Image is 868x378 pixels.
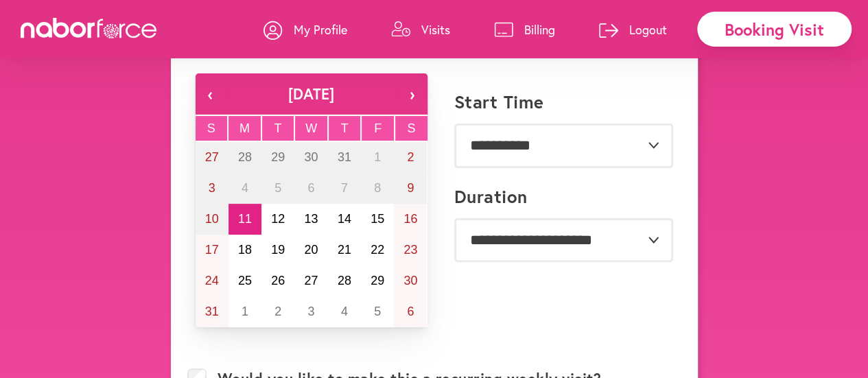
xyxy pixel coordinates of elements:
abbr: August 20, 2025 [304,243,318,257]
abbr: August 25, 2025 [238,274,252,287]
abbr: Friday [374,121,382,135]
button: August 4, 2025 [228,173,261,204]
abbr: Monday [239,121,250,135]
button: August 26, 2025 [261,265,294,296]
div: Booking Visit [697,12,852,47]
p: Logout [629,21,667,38]
abbr: August 5, 2025 [274,181,281,195]
button: August 6, 2025 [294,173,327,204]
abbr: August 9, 2025 [407,181,414,195]
button: August 3, 2025 [196,173,228,204]
abbr: August 6, 2025 [307,181,314,195]
abbr: August 23, 2025 [403,243,417,257]
abbr: August 15, 2025 [371,212,384,226]
abbr: September 6, 2025 [407,305,414,318]
button: [DATE] [226,73,397,115]
abbr: August 17, 2025 [205,243,219,257]
abbr: August 28, 2025 [338,274,351,287]
button: September 6, 2025 [394,296,427,327]
abbr: August 24, 2025 [205,274,219,287]
abbr: August 16, 2025 [403,212,417,226]
button: July 30, 2025 [294,142,327,173]
button: August 9, 2025 [394,173,427,204]
button: August 18, 2025 [228,235,261,265]
button: September 4, 2025 [328,296,361,327]
a: Billing [494,9,555,50]
abbr: August 11, 2025 [238,212,252,226]
button: July 28, 2025 [228,142,261,173]
abbr: August 13, 2025 [304,212,318,226]
abbr: August 2, 2025 [407,150,414,164]
abbr: July 30, 2025 [304,150,318,164]
button: August 14, 2025 [328,204,361,235]
abbr: August 1, 2025 [374,150,381,164]
button: July 27, 2025 [196,142,228,173]
abbr: July 29, 2025 [271,150,285,164]
button: August 10, 2025 [196,204,228,235]
button: August 31, 2025 [196,296,228,327]
button: August 7, 2025 [328,173,361,204]
button: August 27, 2025 [294,265,327,296]
abbr: July 28, 2025 [238,150,252,164]
label: Start Time [454,91,544,113]
abbr: September 3, 2025 [307,305,314,318]
button: July 29, 2025 [261,142,294,173]
abbr: July 27, 2025 [205,150,219,164]
label: Duration [454,186,528,207]
abbr: August 21, 2025 [338,243,351,257]
button: ‹ [196,73,226,115]
button: August 30, 2025 [394,265,427,296]
button: September 3, 2025 [294,296,327,327]
button: August 12, 2025 [261,204,294,235]
button: August 25, 2025 [228,265,261,296]
button: August 22, 2025 [361,235,394,265]
abbr: August 14, 2025 [338,212,351,226]
button: August 28, 2025 [328,265,361,296]
button: August 19, 2025 [261,235,294,265]
button: August 8, 2025 [361,173,394,204]
a: Logout [599,9,667,50]
abbr: Sunday [207,121,215,135]
a: Visits [391,9,450,50]
abbr: September 4, 2025 [341,305,348,318]
p: My Profile [294,21,347,38]
button: › [397,73,427,115]
button: August 16, 2025 [394,204,427,235]
abbr: July 31, 2025 [338,150,351,164]
button: July 31, 2025 [328,142,361,173]
p: Visits [421,21,450,38]
button: August 15, 2025 [361,204,394,235]
abbr: September 5, 2025 [374,305,381,318]
abbr: August 29, 2025 [371,274,384,287]
button: August 24, 2025 [196,265,228,296]
abbr: August 19, 2025 [271,243,285,257]
abbr: August 10, 2025 [205,212,219,226]
button: August 23, 2025 [394,235,427,265]
button: August 21, 2025 [328,235,361,265]
button: September 2, 2025 [261,296,294,327]
abbr: August 30, 2025 [403,274,417,287]
button: August 13, 2025 [294,204,327,235]
abbr: August 4, 2025 [242,181,248,195]
abbr: Thursday [341,121,349,135]
abbr: August 3, 2025 [209,181,215,195]
a: My Profile [263,9,347,50]
abbr: August 26, 2025 [271,274,285,287]
abbr: Wednesday [305,121,317,135]
abbr: August 27, 2025 [304,274,318,287]
button: August 1, 2025 [361,142,394,173]
abbr: August 18, 2025 [238,243,252,257]
abbr: Tuesday [274,121,281,135]
button: August 2, 2025 [394,142,427,173]
button: August 5, 2025 [261,173,294,204]
button: September 1, 2025 [228,296,261,327]
abbr: August 7, 2025 [341,181,348,195]
abbr: September 2, 2025 [274,305,281,318]
button: August 17, 2025 [196,235,228,265]
abbr: Saturday [407,121,415,135]
button: September 5, 2025 [361,296,394,327]
button: August 20, 2025 [294,235,327,265]
abbr: August 22, 2025 [371,243,384,257]
button: August 29, 2025 [361,265,394,296]
button: August 11, 2025 [228,204,261,235]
